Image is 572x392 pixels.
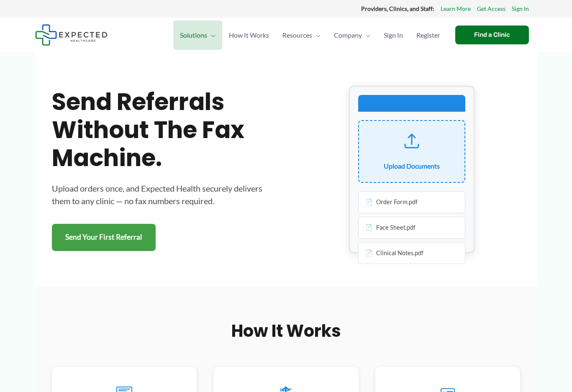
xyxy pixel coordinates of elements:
a: Sign In [512,3,529,14]
span: Sign In [384,20,403,50]
a: Find a Clinic [455,26,529,44]
div: Face Sheet.pdf [358,217,465,239]
a: Send Your First Referral [52,224,156,251]
nav: Primary Site Navigation [173,20,447,50]
h1: Send referrals without the fax machine. [52,88,269,172]
span: Menu Toggle [312,20,321,50]
a: ResourcesMenu Toggle [276,20,327,50]
span: Register [416,20,440,50]
strong: Providers, Clinics, and Staff: [361,5,434,12]
a: SolutionsMenu Toggle [173,20,222,50]
span: Resources [282,20,312,50]
div: Order Form.pdf [358,191,465,213]
img: Expected Healthcare Logo - side, dark font, small [35,24,108,46]
a: Sign In [377,20,410,50]
a: How It Works [222,20,276,50]
p: Upload orders once, and Expected Health securely delivers them to any clinic — no fax numbers req... [52,182,269,207]
span: Menu Toggle [362,20,370,50]
a: Get Access [477,3,505,14]
a: Learn More [441,3,471,14]
div: Upload Documents [384,160,440,172]
a: CompanyMenu Toggle [327,20,377,50]
h2: How It Works [52,320,521,342]
a: Register [410,20,447,50]
span: Solutions [180,20,207,50]
span: Menu Toggle [207,20,215,50]
span: Company [334,20,362,50]
div: Clinical Notes.pdf [358,242,465,264]
span: How It Works [229,20,269,50]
